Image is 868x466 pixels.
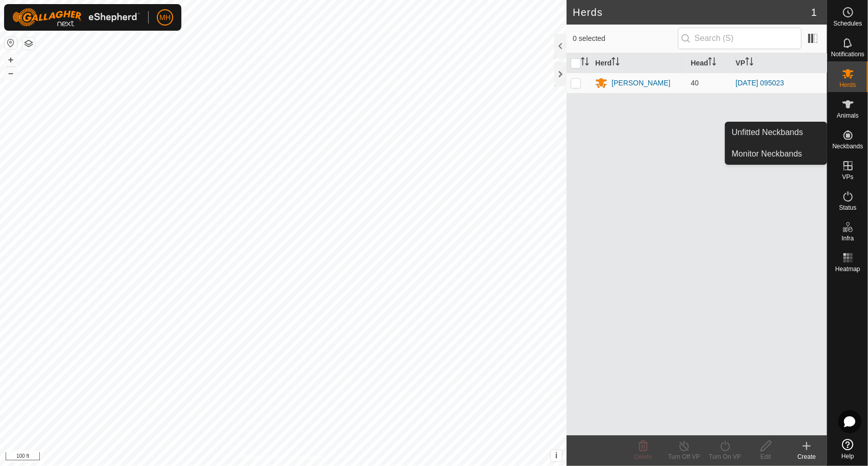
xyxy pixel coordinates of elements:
[591,53,687,73] th: Herd
[786,452,827,461] div: Create
[841,453,854,459] span: Help
[708,59,716,67] p-sorticon: Activate to sort
[725,144,827,164] a: Monitor Neckbands
[839,205,856,211] span: Status
[612,59,620,67] p-sorticon: Activate to sort
[573,6,811,18] h2: Herds
[612,78,670,88] div: [PERSON_NAME]
[736,79,784,87] a: [DATE] 095023
[832,143,863,149] span: Neckbands
[839,82,856,88] span: Herds
[678,28,802,49] input: Search (S)
[573,33,677,44] span: 0 selected
[664,452,705,461] div: Turn Off VP
[732,148,802,160] span: Monitor Neckbands
[833,20,862,27] span: Schedules
[581,59,589,67] p-sorticon: Activate to sort
[745,452,786,461] div: Edit
[725,122,827,143] a: Unfitted Neckbands
[159,12,171,23] span: MH
[5,54,17,66] button: +
[551,450,562,461] button: i
[12,8,140,27] img: Gallagher Logo
[811,5,817,20] span: 1
[842,174,853,180] span: VPs
[705,452,745,461] div: Turn On VP
[831,51,864,57] span: Notifications
[687,53,732,73] th: Head
[745,59,754,67] p-sorticon: Activate to sort
[243,453,281,462] a: Privacy Policy
[837,113,859,119] span: Animals
[835,266,860,272] span: Heatmap
[555,451,557,460] span: i
[828,435,868,463] a: Help
[841,235,854,241] span: Infra
[691,79,699,87] span: 40
[732,53,827,73] th: VP
[635,453,652,460] span: Delete
[293,453,323,462] a: Contact Us
[732,126,803,139] span: Unfitted Neckbands
[5,67,17,79] button: –
[5,37,17,49] button: Reset Map
[22,37,35,50] button: Map Layers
